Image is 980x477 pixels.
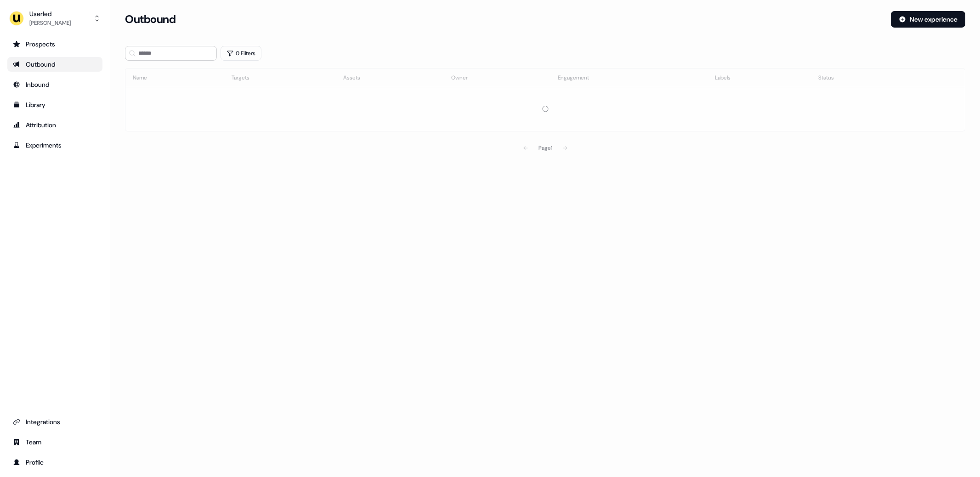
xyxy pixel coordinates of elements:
div: Userled [29,9,71,18]
div: Inbound [13,80,97,89]
div: Prospects [13,40,97,49]
div: Outbound [13,60,97,69]
a: Go to attribution [7,118,102,132]
div: Experiments [13,141,97,150]
a: Go to outbound experience [7,57,102,72]
button: Userled[PERSON_NAME] [7,7,102,29]
button: 0 Filters [221,46,261,61]
div: Library [13,100,97,109]
a: Go to experiments [7,138,102,153]
div: Attribution [13,120,97,130]
div: Profile [13,458,97,467]
a: Go to team [7,435,102,449]
div: [PERSON_NAME] [29,18,71,28]
button: New experience [891,11,965,28]
a: Go to prospects [7,37,102,51]
div: Integrations [13,417,97,426]
div: Team [13,437,97,447]
a: Go to integrations [7,415,102,429]
a: Go to Inbound [7,77,102,92]
a: Go to templates [7,97,102,112]
a: Go to profile [7,455,102,470]
h3: Outbound [125,12,176,26]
